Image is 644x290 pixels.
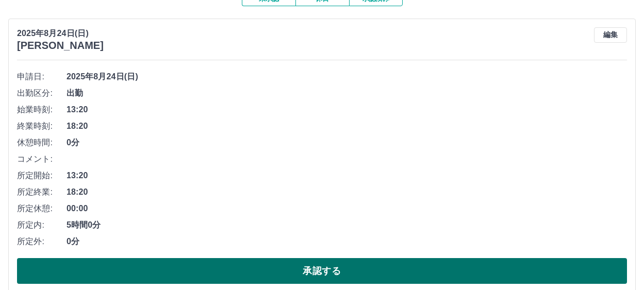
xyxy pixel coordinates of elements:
span: 5時間0分 [67,219,627,231]
span: 13:20 [67,104,627,116]
p: 2025年8月24日(日) [17,27,104,40]
span: 出勤 [67,87,627,99]
span: 申請日: [17,71,67,83]
span: 終業時刻: [17,120,67,132]
span: 所定開始: [17,169,67,182]
span: 休憩時間: [17,137,67,149]
span: 2025年8月24日(日) [67,71,627,83]
span: 0分 [67,235,627,248]
span: 18:20 [67,120,627,132]
button: 編集 [594,27,627,43]
span: 00:00 [67,202,627,215]
button: 承認する [17,258,627,284]
span: 0分 [67,137,627,149]
span: 所定外: [17,235,67,248]
h3: [PERSON_NAME] [17,40,104,52]
span: 所定終業: [17,186,67,198]
span: 18:20 [67,186,627,198]
span: コメント: [17,153,67,165]
span: 所定内: [17,219,67,231]
span: 所定休憩: [17,202,67,215]
span: 始業時刻: [17,104,67,116]
span: 出勤区分: [17,87,67,99]
span: 13:20 [67,169,627,182]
